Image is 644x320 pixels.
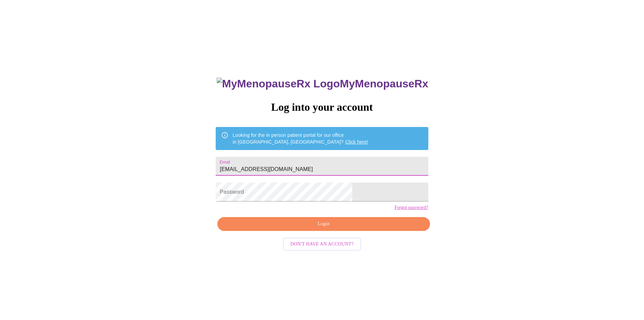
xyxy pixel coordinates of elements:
[217,78,340,90] img: MyMenopauseRx Logo
[283,238,361,251] button: Don't have an account?
[217,78,428,90] h3: MyMenopauseRx
[345,139,368,145] a: Click here!
[216,101,428,113] h3: Log into your account
[281,240,363,246] a: Don't have an account?
[233,129,368,148] div: Looking for the in person patient portal for our office in [GEOGRAPHIC_DATA], [GEOGRAPHIC_DATA]?
[225,220,422,228] span: Login
[395,205,428,210] a: Forgot password?
[217,217,430,231] button: Login
[290,240,354,249] span: Don't have an account?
